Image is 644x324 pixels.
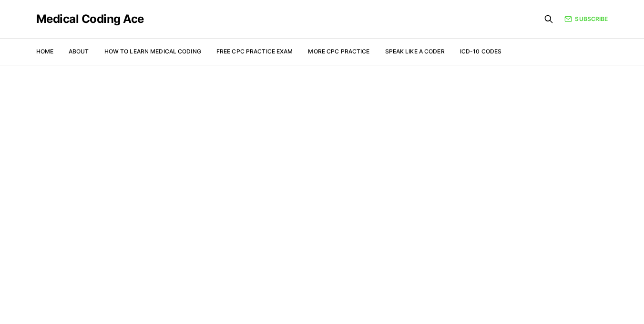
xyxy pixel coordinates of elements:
[564,15,608,23] a: Subscribe
[104,48,201,55] a: How to Learn Medical Coding
[36,48,53,55] a: Home
[385,48,445,55] a: Speak Like a Coder
[308,48,369,55] a: More CPC Practice
[216,48,293,55] a: Free CPC Practice Exam
[460,48,501,55] a: ICD-10 Codes
[69,48,89,55] a: About
[36,13,144,25] a: Medical Coding Ace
